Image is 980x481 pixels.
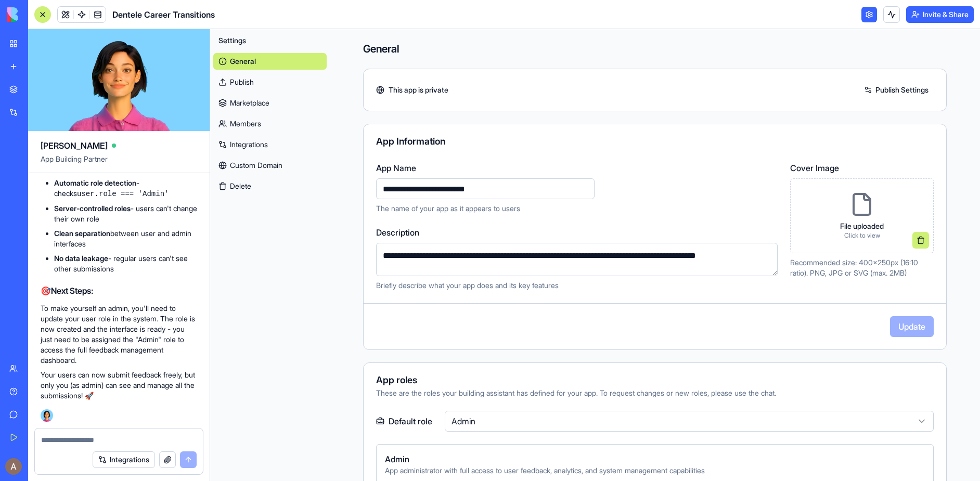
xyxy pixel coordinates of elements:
[213,32,327,49] button: Settings
[5,458,22,475] img: ACg8ocJV6D3_6rN2XWQ9gC4Su6cEn1tsy63u5_3HgxpMOOOGh7gtYg=s96-c
[41,139,108,152] span: [PERSON_NAME]
[376,411,432,432] label: Default role
[376,162,778,174] label: App Name
[54,178,197,199] li: - checks
[213,74,327,90] a: Publish
[41,154,197,173] span: App Building Partner
[41,303,197,366] p: To make yourself an admin, you'll need to update your user role in the system. The role is now cr...
[218,35,246,46] span: Settings
[376,388,934,398] div: These are the roles your building assistant has defined for your app. To request changes or new r...
[213,136,327,153] a: Integrations
[376,226,778,239] label: Description
[51,285,94,296] strong: Next Steps:
[790,257,934,278] p: Recommended size: 400x250px (16:10 ratio). PNG, JPG or SVG (max. 2MB)
[376,375,934,385] div: App roles
[54,203,197,224] li: - users can't change their own role
[54,204,131,213] strong: Server-controlled roles
[54,253,197,274] li: - regular users can't see other submissions
[213,53,327,70] a: General
[41,409,53,422] img: Ella_00000_wcx2te.png
[7,7,72,22] img: logo
[213,95,327,111] a: Marketplace
[376,203,778,214] p: The name of your app as it appears to users
[376,137,934,146] div: App Information
[385,453,925,465] span: Admin
[54,178,136,187] strong: Automatic role detection
[859,82,934,98] a: Publish Settings
[389,85,448,95] span: This app is private
[54,254,108,263] strong: No data leakage
[790,178,934,253] div: File uploadedClick to view
[385,465,925,476] span: App administrator with full access to user feedback, analytics, and system management capabilities
[112,8,215,21] span: Dentele Career Transitions
[213,178,327,194] button: Delete
[363,42,947,56] h4: General
[790,162,934,174] label: Cover Image
[93,451,155,468] button: Integrations
[213,115,327,132] a: Members
[906,6,974,23] button: Invite & Share
[41,370,197,401] p: Your users can now submit feedback freely, but only you (as admin) can see and manage all the sub...
[840,221,884,231] p: File uploaded
[376,280,778,291] p: Briefly describe what your app does and its key features
[213,157,327,174] a: Custom Domain
[54,228,197,249] li: between user and admin interfaces
[77,190,169,198] code: user.role === 'Admin'
[840,231,884,240] p: Click to view
[54,229,110,238] strong: Clean separation
[41,284,197,297] h2: 🎯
